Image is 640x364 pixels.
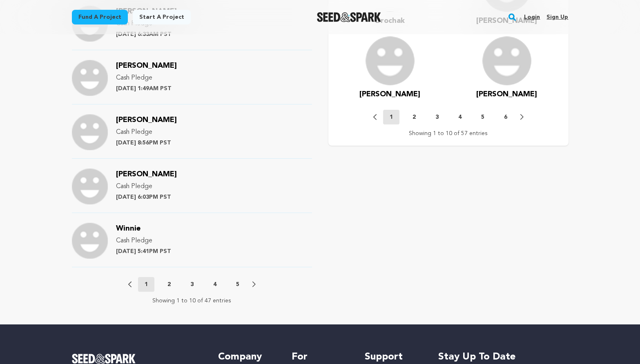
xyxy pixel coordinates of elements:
a: [PERSON_NAME] [359,89,420,100]
img: user.png [482,36,531,85]
p: 5 [481,113,484,121]
p: 4 [458,113,462,121]
img: Seed&Spark Logo Dark Mode [317,12,381,22]
p: Showing 1 to 10 of 47 entries [152,297,231,305]
h5: Company [218,351,275,364]
button: 2 [406,113,422,121]
a: Sign up [546,11,568,24]
span: [PERSON_NAME] [116,62,177,69]
h5: Support [365,351,421,364]
button: 6 [497,113,514,121]
span: [PERSON_NAME] [359,91,420,98]
img: Support Image [72,114,108,150]
p: Cash Pledge [116,73,177,83]
p: [DATE] 6:03PM PST [116,193,177,201]
a: Start a project [133,10,191,24]
p: 4 [213,280,216,289]
p: 2 [413,113,416,121]
button: 1 [383,110,399,124]
button: 2 [161,280,177,289]
p: 1 [390,113,393,121]
img: Seed&Spark Logo [72,354,136,364]
p: Cash Pledge [116,236,171,246]
a: Seed&Spark Homepage [317,12,381,22]
img: user.png [366,36,415,85]
button: 4 [452,113,468,121]
img: Support Image [72,60,108,96]
p: 3 [190,280,194,289]
a: Winnie [116,226,140,232]
button: 3 [429,113,445,121]
a: [PERSON_NAME] [116,63,177,69]
a: Fund a project [72,10,128,24]
span: [PERSON_NAME] [116,171,177,178]
button: 5 [230,280,246,289]
p: [DATE] 1:49AM PST [116,84,177,93]
p: 2 [167,280,171,289]
p: Cash Pledge [116,127,177,137]
span: [PERSON_NAME] [476,91,537,98]
a: Seed&Spark Homepage [72,354,202,364]
span: [PERSON_NAME] [116,116,177,124]
p: 5 [236,280,239,289]
p: 6 [504,113,507,121]
span: Winnie [116,225,140,232]
button: 5 [475,113,491,121]
p: 3 [435,113,439,121]
p: Showing 1 to 10 of 57 entries [409,129,488,138]
img: Support Image [72,169,108,204]
p: Cash Pledge [116,182,177,191]
img: Support Image [72,223,108,259]
a: Login [524,11,540,24]
button: 1 [138,277,154,292]
a: [PERSON_NAME] [116,117,177,124]
p: 1 [145,280,148,289]
p: [DATE] 8:56PM PST [116,139,177,147]
a: [PERSON_NAME] [116,171,177,178]
h5: Stay up to date [438,351,569,364]
a: [PERSON_NAME] [476,89,537,100]
button: 3 [184,280,200,289]
p: [DATE] 5:41PM PST [116,247,171,255]
button: 4 [207,280,223,289]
